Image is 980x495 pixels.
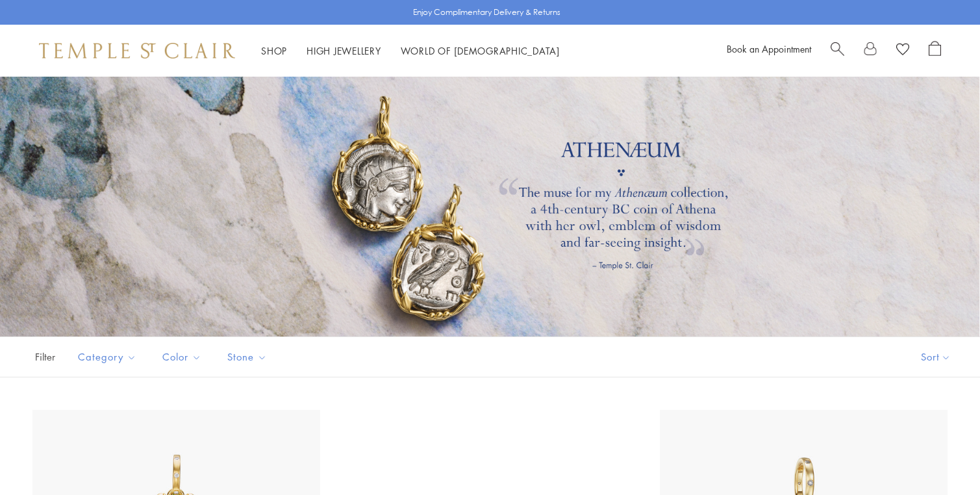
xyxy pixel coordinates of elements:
[218,342,277,372] button: Stone
[413,6,560,19] p: Enjoy Complimentary Delivery & Returns
[727,42,811,55] a: Book an Appointment
[261,43,560,59] nav: Main navigation
[896,41,909,60] a: View Wishlist
[156,349,211,365] span: Color
[39,43,235,58] img: Temple St. Clair
[831,41,844,60] a: Search
[153,342,211,372] button: Color
[261,44,287,57] a: ShopShop
[221,349,277,365] span: Stone
[401,44,560,57] a: World of [DEMOGRAPHIC_DATA]World of [DEMOGRAPHIC_DATA]
[929,41,941,60] a: Open Shopping Bag
[915,434,967,482] iframe: Gorgias live chat messenger
[68,342,146,372] button: Category
[892,337,980,377] button: Show sort by
[71,349,146,365] span: Category
[307,44,381,57] a: High JewelleryHigh Jewellery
